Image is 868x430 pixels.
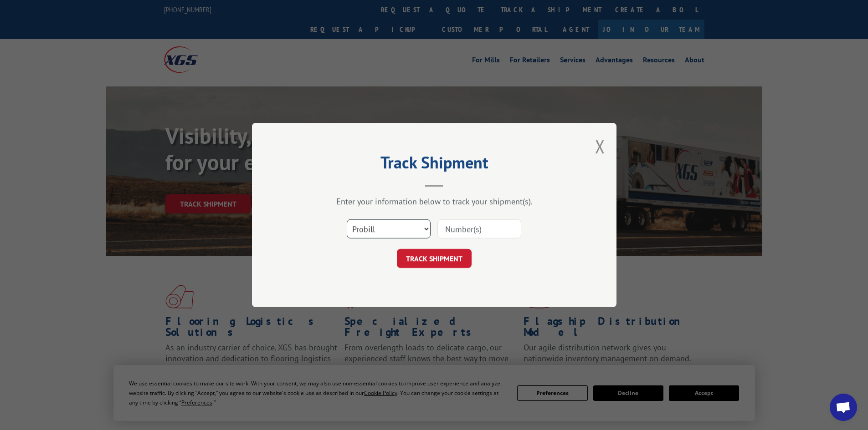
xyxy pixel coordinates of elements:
input: Number(s) [437,219,521,238]
h2: Track Shipment [298,156,571,173]
div: Open chat [830,394,857,421]
button: TRACK SHIPMENT [397,249,472,268]
div: Enter your information below to track your shipment(s). [298,196,571,207]
button: Close modal [595,134,605,158]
